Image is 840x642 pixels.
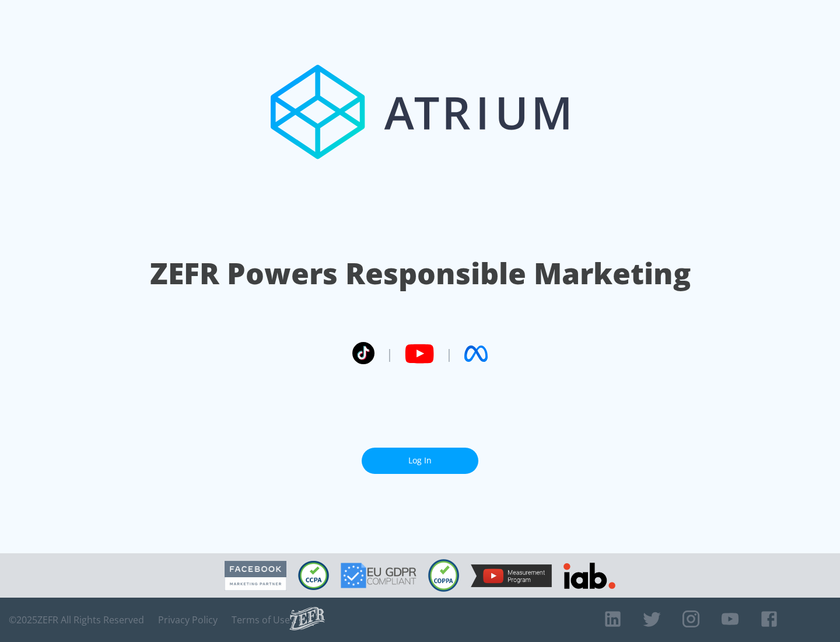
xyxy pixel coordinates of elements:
img: IAB [563,563,615,589]
img: YouTube Measurement Program [471,564,552,587]
a: Privacy Policy [158,614,218,626]
span: | [386,345,393,362]
span: © 2025 ZEFR All Rights Reserved [9,614,144,626]
img: CCPA Compliant [298,561,329,590]
img: COPPA Compliant [428,559,459,592]
h1: ZEFR Powers Responsible Marketing [150,253,691,294]
img: GDPR Compliant [341,563,416,588]
a: Log In [362,448,478,474]
span: | [446,345,453,362]
a: Terms of Use [232,614,290,626]
img: Facebook Marketing Partner [225,561,286,591]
